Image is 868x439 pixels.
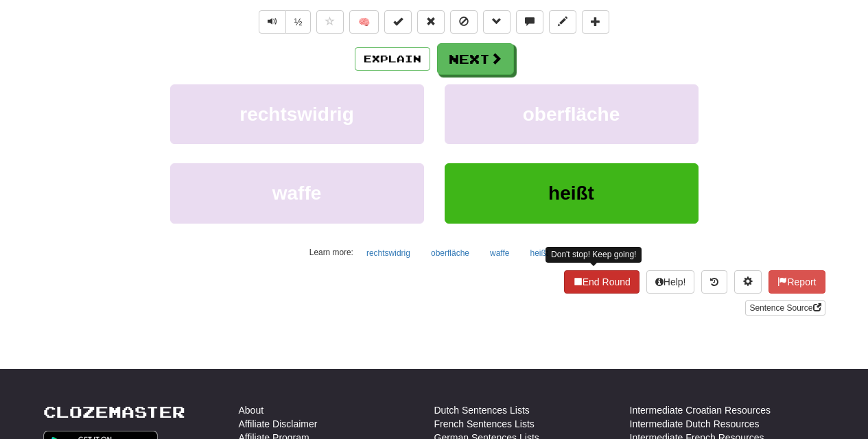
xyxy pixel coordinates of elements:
[445,84,699,144] button: oberfläche
[272,182,322,204] span: waffe
[646,270,695,294] button: Help!
[359,243,418,263] button: rechtswidrig
[423,243,477,263] button: oberfläche
[630,403,771,417] a: Intermediate Croatian Resources
[745,300,825,316] a: Sentence Source
[434,417,535,431] a: French Sentences Lists
[285,10,312,34] button: ½
[548,182,594,204] span: heißt
[349,10,379,34] button: 🧠
[170,163,424,223] button: waffe
[437,43,514,75] button: Next
[239,417,318,431] a: Affiliate Disclaimer
[309,248,353,257] small: Learn more:
[564,270,640,294] button: End Round
[434,403,530,417] a: Dutch Sentences Lists
[43,403,185,420] a: Clozemaster
[450,10,478,34] button: Ignore sentence (alt+i)
[522,243,556,263] button: heißt
[355,47,430,71] button: Explain
[482,243,517,263] button: waffe
[523,104,620,125] span: oberfläche
[445,163,699,223] button: heißt
[256,10,312,34] div: Text-to-speech controls
[549,10,576,34] button: Edit sentence (alt+d)
[483,10,511,34] button: Grammar (alt+g)
[259,10,286,34] button: Play sentence audio (ctl+space)
[170,84,424,144] button: rechtswidrig
[384,10,412,34] button: Set this sentence to 100% Mastered (alt+m)
[417,10,445,34] button: Reset to 0% Mastered (alt+r)
[582,10,609,34] button: Add to collection (alt+a)
[239,403,264,417] a: About
[316,10,344,34] button: Favorite sentence (alt+f)
[701,270,727,294] button: Round history (alt+y)
[769,270,825,294] button: Report
[630,417,760,431] a: Intermediate Dutch Resources
[516,10,543,34] button: Discuss sentence (alt+u)
[239,104,353,125] span: rechtswidrig
[546,247,642,263] div: Don't stop! Keep going!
